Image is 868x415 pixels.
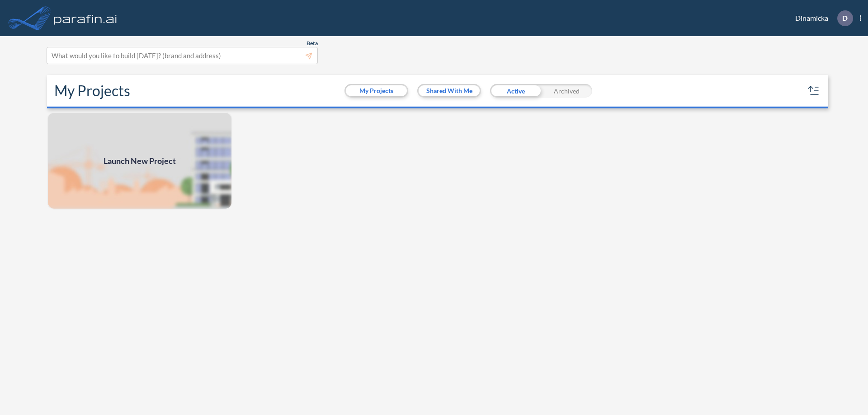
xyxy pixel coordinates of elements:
[104,155,176,167] span: Launch New Project
[541,84,592,98] div: Archived
[52,9,119,27] img: logo
[47,112,232,210] a: Launch New Project
[490,84,541,98] div: Active
[54,82,130,99] h2: My Projects
[807,84,821,98] button: sort
[842,14,848,22] p: D
[307,40,318,47] span: Beta
[419,85,480,96] button: Shared With Me
[782,10,861,26] div: Dinamicka
[346,85,407,96] button: My Projects
[47,112,232,210] img: add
